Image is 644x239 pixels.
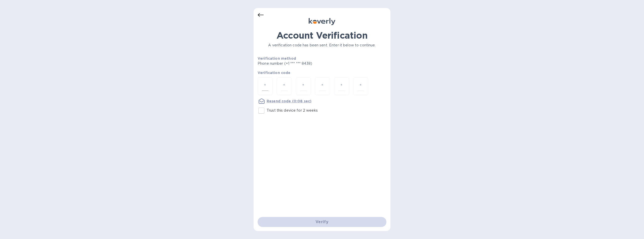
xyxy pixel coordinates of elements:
p: A verification code has been sent. Enter it below to continue. [258,43,386,48]
b: Verification method [258,56,296,60]
u: Resend code (0:08 sec) [267,99,311,103]
p: Trust this device for 2 weeks [267,108,318,113]
p: Verification code [258,70,386,75]
p: Phone number (+1 *** *** 8438) [258,61,351,66]
h1: Account Verification [258,30,386,41]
